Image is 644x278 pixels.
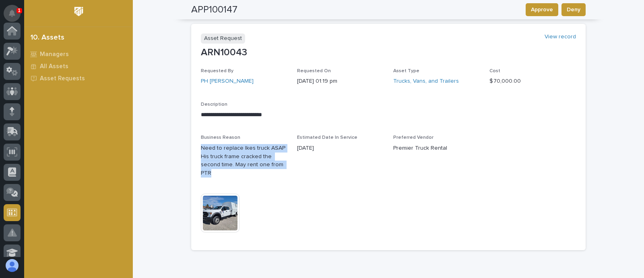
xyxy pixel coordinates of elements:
[201,33,245,44] p: Asset Request
[18,8,21,13] p: 1
[24,72,133,84] a: Asset Requests
[567,5,580,15] span: Deny
[201,69,233,73] span: Requested By
[297,135,357,140] span: Estimated Date In Service
[393,135,433,140] span: Preferred Vendor
[526,3,558,16] button: Approve
[297,77,384,86] p: [DATE] 01:19 pm
[297,69,331,73] span: Requested On
[201,144,287,178] p: Need to replace Ikes truck ASAP His truck frame cracked the second time. May rent one from PTR
[297,144,384,153] p: [DATE]
[4,257,21,274] button: users-avatar
[393,144,480,153] p: Premier Truck Rental
[40,51,69,58] p: Managers
[24,60,133,72] a: All Assets
[191,4,237,16] h2: APP100147
[40,75,85,82] p: Asset Requests
[71,4,86,19] img: Workspace Logo
[201,77,254,86] a: PH [PERSON_NAME]
[393,77,459,86] a: Trucks, Vans, and Trailers
[201,47,576,59] p: ARN10043
[489,69,500,73] span: Cost
[545,33,576,40] a: View record
[31,33,64,42] div: 10. Assets
[201,135,240,140] span: Business Reason
[24,48,133,60] a: Managers
[531,5,553,15] span: Approve
[201,102,227,107] span: Description
[4,5,21,22] button: Notifications
[561,3,586,16] button: Deny
[10,10,21,23] div: Notifications1
[40,63,68,70] p: All Assets
[489,77,576,86] p: $ 70,000.00
[393,69,419,73] span: Asset Type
